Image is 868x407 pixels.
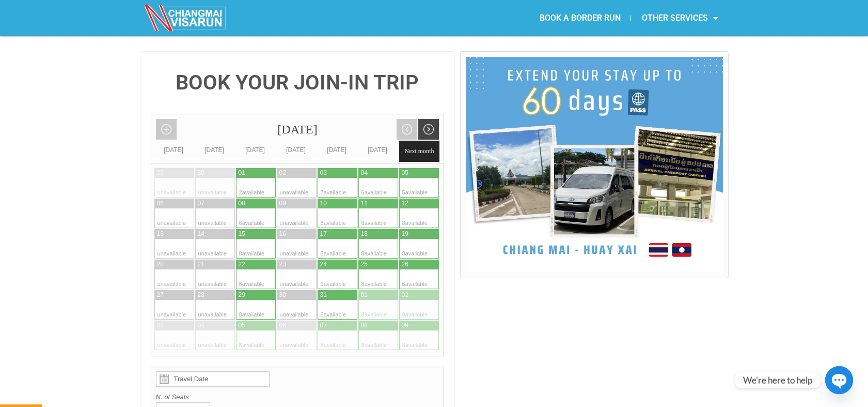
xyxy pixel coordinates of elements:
[320,230,327,238] div: 17
[157,199,164,208] div: 06
[320,169,327,177] div: 03
[361,321,368,330] div: 08
[239,321,245,330] div: 05
[320,260,327,269] div: 24
[151,114,444,145] div: [DATE]
[320,199,327,208] div: 10
[276,145,317,155] div: [DATE]
[320,291,327,299] div: 31
[198,260,204,269] div: 21
[239,169,245,177] div: 01
[157,260,164,269] div: 20
[402,169,408,177] div: 05
[239,230,245,238] div: 15
[157,169,164,177] div: 29
[320,321,327,330] div: 07
[402,321,408,330] div: 09
[198,321,204,330] div: 04
[235,145,276,155] div: [DATE]
[402,230,408,238] div: 19
[194,145,235,155] div: [DATE]
[279,260,286,269] div: 23
[402,260,408,269] div: 26
[361,169,368,177] div: 04
[434,6,728,30] nav: Menu
[157,230,164,238] div: 13
[157,321,164,330] div: 03
[361,230,368,238] div: 18
[398,145,439,155] div: [DATE]
[239,199,245,208] div: 08
[361,291,368,299] div: 01
[529,6,630,30] a: BOOK A BORDER RUN
[239,291,245,299] div: 29
[361,260,368,269] div: 25
[361,199,368,208] div: 11
[198,199,204,208] div: 07
[153,145,194,155] div: [DATE]
[418,119,439,140] a: Next month
[357,145,398,155] div: [DATE]
[279,199,286,208] div: 09
[402,199,408,208] div: 12
[157,291,164,299] div: 27
[198,169,204,177] div: 30
[151,72,445,93] h4: BOOK YOUR JOIN-IN TRIP
[279,230,286,238] div: 16
[239,260,245,269] div: 22
[399,141,439,161] span: Next month
[279,169,286,177] div: 02
[156,392,439,402] label: N. of Seats
[198,230,204,238] div: 14
[317,145,357,155] div: [DATE]
[198,291,204,299] div: 28
[631,6,728,30] a: OTHER SERVICES
[279,321,286,330] div: 06
[279,291,286,299] div: 30
[402,291,408,299] div: 02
